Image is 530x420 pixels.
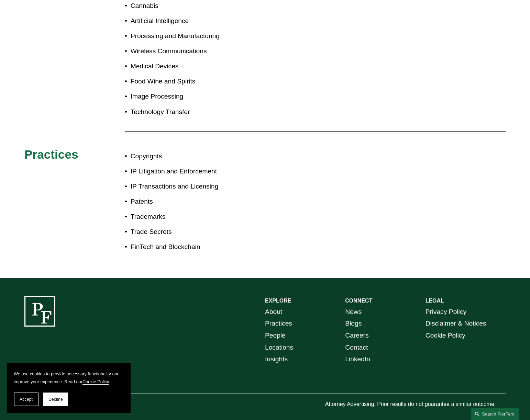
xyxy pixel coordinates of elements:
[325,399,506,409] p: Attorney Advertising. Prior results do not guarantee a similar outcome.
[131,91,506,103] p: Image Processing
[265,330,286,342] a: People
[265,342,293,354] a: Locations
[14,370,124,386] p: We use cookies to provide necessary functionality and improve your experience. Read our .
[131,15,506,27] p: Artificial Intelligence
[265,353,288,365] a: Insights
[345,298,372,304] strong: CONNECT
[426,330,465,342] a: Cookie Policy
[426,318,486,330] a: Disclaimer & Notices
[131,45,506,57] p: Wireless Communications
[131,60,506,72] p: Medical Devices
[131,30,506,42] p: Processing and Manufacturing
[426,306,466,318] a: Privacy Policy
[265,298,291,304] strong: EXPLORE
[131,241,265,253] p: FinTech and Blockchain
[265,306,282,318] a: About
[48,397,63,402] span: Decline
[345,318,362,330] a: Blogs
[131,181,265,193] p: IP Transactions and Licensing
[43,393,68,406] button: Decline
[131,166,265,178] p: IP Litigation and Enforcement
[131,211,265,223] p: Trademarks
[471,408,519,420] a: Search this site
[82,379,109,384] a: Cookie Policy
[24,148,78,161] span: Practices
[131,106,506,118] p: Technology Transfer
[7,363,131,413] section: Cookie banner
[131,76,506,88] p: Food Wine and Spirits
[131,226,265,238] p: Trade Secrets
[345,342,368,354] a: Contact
[345,306,362,318] a: News
[426,298,444,304] strong: LEGAL
[20,397,33,402] span: Accept
[131,196,265,208] p: Patents
[14,393,38,406] button: Accept
[265,318,292,330] a: Practices
[131,150,265,162] p: Copyrights
[345,330,368,342] a: Careers
[345,353,370,365] a: LinkedIn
